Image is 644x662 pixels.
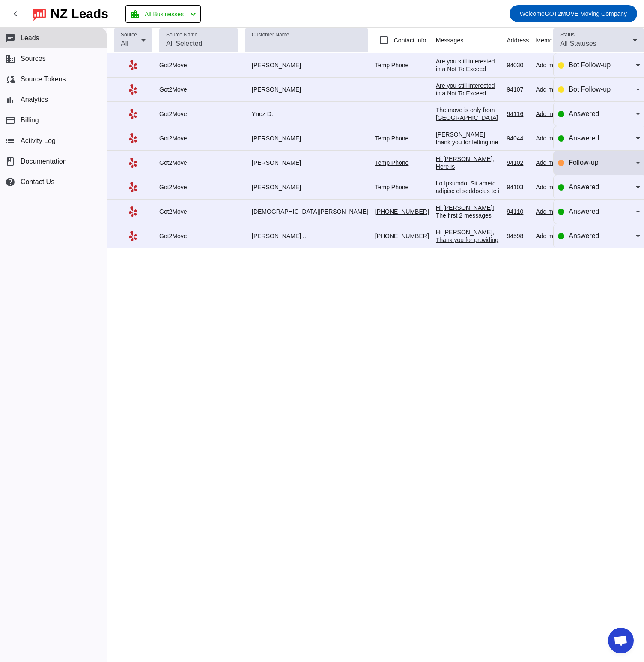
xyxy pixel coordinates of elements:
[33,6,46,21] img: logo
[5,95,15,105] mat-icon: bar_chart
[536,232,572,240] div: Add memo
[560,32,575,38] mat-label: Status
[536,110,572,118] div: Add memo
[128,60,138,70] mat-icon: Yelp
[245,208,368,215] div: [DEMOGRAPHIC_DATA][PERSON_NAME]
[5,33,15,43] mat-icon: chat
[159,208,238,215] div: Got2Move
[436,155,500,402] div: Hi [PERSON_NAME], Here is [PERSON_NAME] from Got2Move. The first 2 messages are generated by a ch...
[392,36,426,45] label: Contact Info
[121,32,137,38] mat-label: Source
[166,32,197,38] mat-label: Source Name
[245,61,368,69] div: [PERSON_NAME]
[569,159,598,166] span: Follow-up
[536,28,578,53] th: Memos
[159,183,238,191] div: Got2Move
[436,228,500,267] div: Hi [PERSON_NAME], Thank you for providing your information! We'll get back to you in the morning....
[5,156,15,167] span: book
[245,86,368,93] div: [PERSON_NAME]
[5,54,15,64] mat-icon: business
[128,158,138,168] mat-icon: Yelp
[560,40,596,47] span: All Statuses
[5,74,15,84] mat-icon: cloud_sync
[510,5,637,22] button: WelcomeGOT2MOVE Moving Company
[507,86,529,93] div: 94107
[436,204,500,466] div: Hi [PERSON_NAME]! The first 2 messages from us were powered by an AI chat-bot as our office hours...
[10,9,21,19] mat-icon: chevron_left
[159,134,238,142] div: Got2Move
[166,39,231,49] input: All Selected
[188,9,198,19] mat-icon: chevron_left
[5,136,15,146] mat-icon: list
[436,179,500,557] div: Lo Ipsumdo! Sit ametc adipisc el seddoeius te i utla-etd magna ali enimadm veniam quisn exe 6 u.l...
[252,32,289,38] mat-label: Customer Name
[159,232,238,240] div: Got2Move
[608,628,634,653] a: Open chat
[507,28,536,53] th: Address
[145,8,184,20] span: All Businesses
[21,55,46,63] span: Sources
[128,206,138,217] mat-icon: Yelp
[507,159,529,167] div: 94102
[375,159,409,166] a: Temp Phone
[128,109,138,119] mat-icon: Yelp
[21,178,54,186] span: Contact Us
[536,86,572,93] div: Add memo
[520,10,545,17] span: Welcome
[245,110,368,118] div: Ynez D.
[536,208,572,215] div: Add memo
[569,110,599,117] span: Answered
[536,134,572,142] div: Add memo
[507,110,529,118] div: 94116
[125,5,201,23] button: All Businesses
[536,61,572,69] div: Add memo
[51,8,108,20] div: NZ Leads
[375,184,409,191] a: Temp Phone
[245,183,368,191] div: [PERSON_NAME]
[159,86,238,93] div: Got2Move
[436,82,500,113] div: Are you still interested in a Not To Exceed quote for our moving services?​
[375,62,409,69] a: Temp Phone
[569,232,599,239] span: Answered
[436,28,507,53] th: Messages
[569,208,599,215] span: Answered
[128,182,138,192] mat-icon: Yelp
[245,159,368,167] div: [PERSON_NAME]
[569,61,611,69] span: Bot Follow-up
[21,75,66,83] span: Source Tokens
[159,61,238,69] div: Got2Move
[375,233,429,239] a: [PHONE_NUMBER]
[121,40,128,47] span: All
[436,131,500,161] div: [PERSON_NAME], thank you for letting me know. Have a good night.
[569,86,611,93] span: Bot Follow-up
[375,208,429,215] a: [PHONE_NUMBER]
[159,159,238,167] div: Got2Move
[128,231,138,241] mat-icon: Yelp
[21,116,39,124] span: Billing
[375,135,409,142] a: Temp Phone
[130,9,140,19] mat-icon: location_city
[536,183,572,191] div: Add memo
[21,158,67,165] span: Documentation
[536,159,572,167] div: Add memo
[520,8,627,20] span: GOT2MOVE Moving Company
[21,137,56,145] span: Activity Log
[159,110,238,118] div: Got2Move
[436,106,500,152] div: The move is only from [GEOGRAPHIC_DATA] to [GEOGRAPHIC_DATA]. I am inquiring for my daughter.
[5,177,15,187] mat-icon: help
[128,133,138,143] mat-icon: Yelp
[5,115,15,125] mat-icon: payment
[507,61,529,69] div: 94030
[245,134,368,142] div: [PERSON_NAME]
[21,34,39,42] span: Leads
[245,232,368,240] div: [PERSON_NAME] ..
[21,96,48,104] span: Analytics
[507,208,529,215] div: 94110
[507,232,529,240] div: 94598
[507,134,529,142] div: 94044
[507,183,529,191] div: 94103
[128,84,138,95] mat-icon: Yelp
[569,134,599,142] span: Answered
[436,57,500,88] div: Are you still interested in a Not To Exceed quote for our moving services?​
[569,183,599,191] span: Answered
